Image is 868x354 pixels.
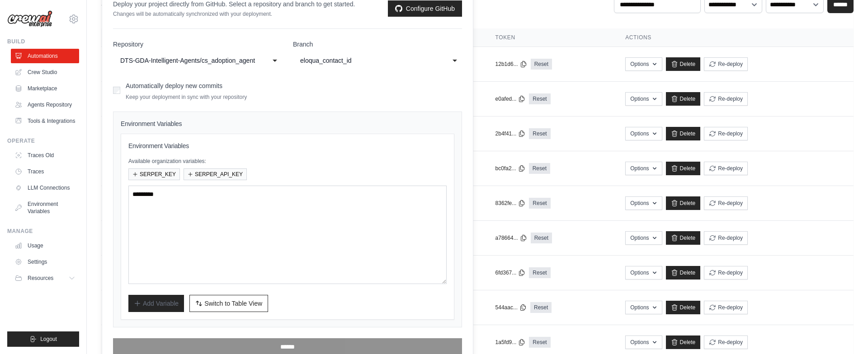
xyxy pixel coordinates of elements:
button: Options [625,266,662,279]
a: Reset [529,128,550,139]
span: Resources [28,275,53,282]
button: e0afed... [495,95,526,102]
span: Switch to Table View [204,299,262,308]
a: Delete [666,301,701,314]
button: 1a5fd9... [495,339,526,346]
a: Delete [666,266,701,279]
div: Manage [7,228,79,235]
button: 6fd367... [495,269,526,276]
button: Re-deploy [704,266,748,279]
div: Operate [7,137,79,144]
button: Re-deploy [704,162,748,175]
img: Logo [7,10,52,28]
button: Re-deploy [704,57,748,71]
button: Re-deploy [704,335,748,349]
button: Options [625,57,662,71]
a: Delete [666,162,701,175]
a: Reset [529,198,550,209]
button: 544aac... [495,304,527,311]
p: Changes will be automatically synchronized with your deployment. [113,10,355,18]
a: Reset [530,302,552,313]
a: Tools & Integrations [11,114,79,128]
a: Delete [666,196,701,210]
iframe: Chat Widget [823,311,868,354]
a: Environment Variables [11,197,79,219]
a: Delete [666,127,701,140]
button: Options [625,92,662,106]
label: Branch [293,40,462,49]
a: Marketplace [11,81,79,96]
button: 8362fe... [495,200,526,207]
button: Options [625,162,662,175]
button: SERPER_KEY [128,168,180,180]
button: Options [625,301,662,314]
a: Delete [666,231,701,245]
a: Delete [666,335,701,349]
h3: Environment Variables [128,141,447,150]
p: Available organization variables: [128,158,447,165]
button: Logout [7,331,79,347]
button: bc0fa2... [495,165,525,172]
a: Crew Studio [11,65,79,79]
a: Delete [666,92,701,106]
button: Add Variable [128,295,184,312]
button: Re-deploy [704,196,748,210]
button: Options [625,196,662,210]
a: Delete [666,57,701,71]
label: Repository [113,40,282,49]
a: LLM Connections [11,181,79,195]
button: Re-deploy [704,127,748,140]
a: Traces [11,164,79,179]
button: Options [625,127,662,140]
div: DTS-GDA-Intelligent-Agents/cs_adoption_agent [120,55,257,66]
button: Re-deploy [704,301,748,314]
a: Reset [529,267,550,278]
a: Agents Repository [11,98,79,112]
button: 2b4f41... [495,130,526,137]
a: Traces Old [11,148,79,163]
button: Resources [11,271,79,285]
button: Re-deploy [704,231,748,245]
a: Usage [11,238,79,253]
a: Reset [531,233,552,243]
th: Token [485,28,615,47]
a: Reset [531,59,552,70]
div: Build [7,38,79,45]
a: Reset [529,163,550,174]
button: a78664... [495,234,527,242]
span: Logout [40,335,57,343]
a: Settings [11,255,79,269]
h4: Environment Variables [121,119,454,128]
button: SERPER_API_KEY [184,168,247,180]
a: Reset [529,93,550,104]
button: Switch to Table View [189,295,268,312]
button: Options [625,231,662,245]
div: eloqua_contact_id [300,55,437,66]
a: Reset [529,337,550,348]
button: 12b1d6... [495,61,527,68]
button: Options [625,335,662,349]
a: Configure GitHub [388,0,462,17]
p: Keep your deployment in sync with your repository [126,93,247,101]
a: Automations [11,49,79,63]
th: Crew [101,28,353,47]
label: Automatically deploy new commits [126,82,222,89]
th: Actions [614,28,854,47]
button: Re-deploy [704,92,748,106]
p: Manage and monitor your active crew automations from this dashboard. [101,9,302,18]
